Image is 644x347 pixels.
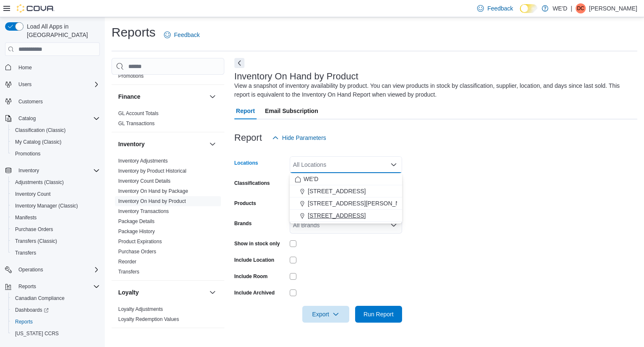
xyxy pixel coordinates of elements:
button: Adjustments (Classic) [8,176,103,188]
button: [STREET_ADDRESS][PERSON_NAME] [290,197,402,210]
span: Export [307,306,344,323]
span: Loyalty Adjustments [118,306,163,313]
span: Inventory Adjustments [118,158,168,164]
button: Export [302,306,349,323]
span: Report [236,103,255,119]
a: Home [15,63,35,73]
div: David Chu [576,3,586,13]
button: Finance [208,92,218,102]
span: Catalog [15,113,100,124]
span: Operations [18,266,43,273]
button: My Catalog (Classic) [8,136,103,148]
a: Purchase Orders [12,224,57,234]
span: Home [18,64,32,71]
button: Promotions [8,148,103,160]
span: Inventory [15,166,100,176]
button: [STREET_ADDRESS] [290,185,402,197]
label: Classifications [234,180,270,187]
button: Customers [2,95,103,108]
a: Inventory On Hand by Package [118,188,188,194]
span: Transfers (Classic) [15,238,57,244]
a: Transfers [118,269,139,275]
span: [STREET_ADDRESS] [308,211,366,220]
span: Inventory Transactions [118,208,169,215]
h3: Loyalty [118,288,139,297]
a: Transfers (Classic) [12,236,60,246]
button: Open list of options [390,222,397,229]
p: [PERSON_NAME] [589,3,637,13]
div: Choose from the following options [290,173,402,222]
h3: Inventory [118,140,145,148]
span: Reports [18,283,36,290]
button: Purchase Orders [8,223,103,235]
span: Dashboards [15,307,49,313]
button: Inventory Count [8,188,103,200]
div: Inventory [112,156,224,280]
a: Inventory Manager (Classic) [12,201,81,211]
span: Product Expirations [118,238,162,245]
button: Home [2,61,103,73]
button: Hide Parameters [269,129,330,146]
a: Customers [15,97,46,107]
span: My Catalog (Classic) [12,137,100,147]
button: Run Report [355,306,402,323]
span: Purchase Orders [12,224,100,234]
span: Promotions [118,73,144,79]
span: Manifests [12,213,100,223]
button: Canadian Compliance [8,292,103,304]
button: OCM [208,335,218,345]
a: Classification (Classic) [12,125,69,135]
span: My Catalog (Classic) [15,139,62,145]
span: Inventory Count [15,191,51,197]
span: Reports [15,281,100,292]
h1: Reports [112,24,156,41]
div: Finance [112,108,224,132]
button: Inventory Manager (Classic) [8,200,103,212]
button: WE'D [290,173,402,185]
a: My Catalog (Classic) [12,137,65,147]
button: Manifests [8,212,103,223]
span: Inventory [18,167,39,174]
button: Inventory [118,140,206,148]
label: Show in stock only [234,240,280,247]
a: Reorder [118,259,136,265]
span: [STREET_ADDRESS] [308,187,366,195]
span: Purchase Orders [15,226,53,233]
span: Reorder [118,258,136,265]
a: GL Account Totals [118,110,158,116]
button: Catalog [2,113,103,124]
span: Package Details [118,218,155,225]
span: Canadian Compliance [12,293,100,303]
button: Operations [15,265,47,275]
button: [STREET_ADDRESS] [290,210,402,222]
span: Catalog [18,115,36,122]
span: Users [15,79,100,89]
a: Adjustments (Classic) [12,177,67,187]
button: Loyalty [208,287,218,297]
span: Hide Parameters [282,134,326,142]
a: Loyalty Adjustments [118,306,163,312]
a: GL Transactions [118,121,155,126]
a: Dashboards [12,305,52,315]
span: Adjustments (Classic) [15,179,64,186]
button: Inventory [208,139,218,149]
span: Inventory On Hand by Package [118,188,188,195]
span: Customers [18,98,43,105]
span: Transfers [118,268,139,275]
span: Transfers (Classic) [12,236,100,246]
span: Load All Apps in [GEOGRAPHIC_DATA] [23,22,100,39]
span: Loyalty Redemption Values [118,316,179,323]
span: DC [577,3,584,13]
button: Inventory [2,165,103,176]
span: Reports [15,318,33,325]
span: Inventory by Product Historical [118,168,187,174]
a: Inventory On Hand by Product [118,198,186,204]
span: Classification (Classic) [15,127,66,134]
button: Finance [118,92,206,101]
button: Classification (Classic) [8,124,103,136]
span: Promotions [15,150,41,157]
span: Inventory On Hand by Product [118,198,186,205]
img: Cova [17,4,55,13]
a: Inventory Transactions [118,208,169,214]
